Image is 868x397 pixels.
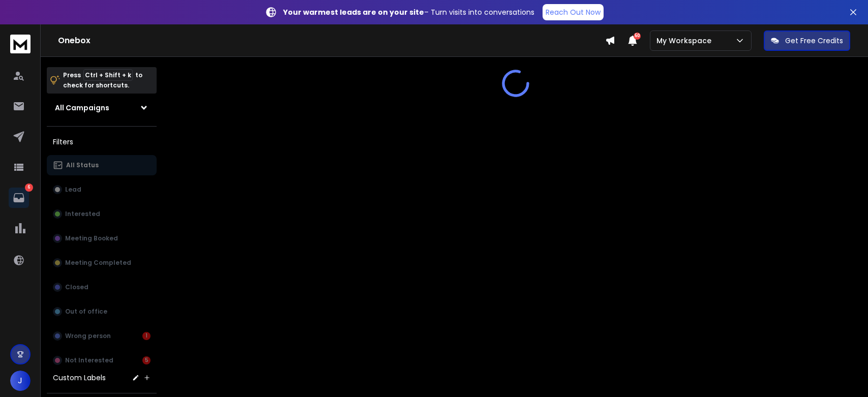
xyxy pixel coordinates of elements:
[25,184,33,192] p: 6
[543,4,604,20] a: Reach Out Now
[9,188,29,208] a: 6
[10,371,31,391] button: J
[58,35,605,47] h1: Onebox
[83,69,133,81] span: Ctrl + Shift + k
[47,135,157,149] h3: Filters
[63,70,142,90] p: Press to check for shortcuts.
[55,103,109,113] h1: All Campaigns
[47,98,157,118] button: All Campaigns
[546,7,601,17] p: Reach Out Now
[764,30,850,51] button: Get Free Credits
[656,36,715,46] p: My Workspace
[53,373,106,383] h3: Custom Labels
[283,7,534,17] p: – Turn visits into conversations
[10,35,31,53] img: logo
[785,36,843,46] p: Get Free Credits
[634,33,641,40] span: 50
[283,7,424,17] strong: Your warmest leads are on your site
